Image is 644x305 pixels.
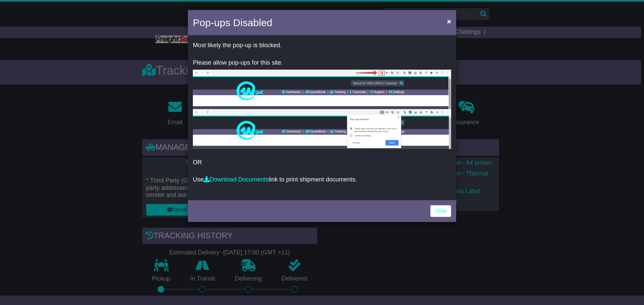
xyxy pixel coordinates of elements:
img: allow-popup-2.png [193,109,451,149]
h4: Pop-ups Disabled [193,15,272,30]
a: Close [430,205,451,217]
div: OR [188,37,456,199]
img: allow-popup-1.png [193,70,451,109]
p: Use link to print shipment documents. [193,176,451,183]
button: Close [444,14,454,28]
span: × [447,17,451,25]
a: Download Documents [204,176,269,183]
p: Please allow pop-ups for this site. [193,59,451,67]
p: Most likely the pop-up is blocked. [193,42,451,49]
